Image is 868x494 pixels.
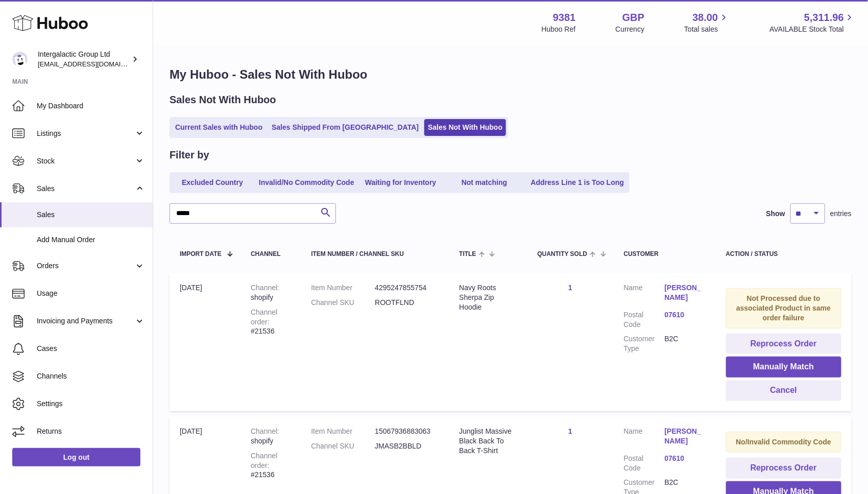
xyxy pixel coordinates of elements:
span: Usage [37,289,145,298]
span: Total sales [684,25,730,34]
label: Show [766,209,785,219]
a: 07610 [665,310,706,320]
div: shopify [251,427,291,446]
strong: No/Invalid Commodity Code [736,438,831,446]
span: Sales [37,184,134,194]
a: [PERSON_NAME] [665,283,706,302]
div: Navy Roots Sherpa Zip Hoodie [459,283,517,312]
span: Import date [180,251,222,257]
dd: B2C [665,334,706,354]
strong: Channel order [251,452,277,469]
a: Sales Not With Huboo [424,119,506,136]
a: Log out [12,448,140,466]
strong: Not Processed due to associated Product in same order failure [736,294,831,322]
strong: GBP [622,11,644,25]
dt: Name [624,427,665,449]
a: Waiting for Inventory [360,174,442,191]
h2: Filter by [170,148,209,162]
button: Reprocess Order [726,458,841,479]
span: Orders [37,261,134,271]
button: Cancel [726,380,841,401]
div: Channel [251,251,291,257]
strong: 9381 [553,11,576,25]
td: [DATE] [170,273,240,411]
dt: Name [624,283,665,305]
div: shopify [251,283,291,302]
dt: Customer Type [624,334,665,354]
dd: 4295247855754 [375,283,439,293]
img: info@junglistnetwork.com [12,52,28,67]
span: Settings [37,399,145,409]
span: Listings [37,129,134,138]
div: Currency [616,25,645,34]
strong: Channel [251,284,279,292]
dt: Item Number [311,283,375,293]
span: My Dashboard [37,101,145,111]
a: 1 [568,284,572,292]
div: Junglist Massive Black Back To Back T-Shirt [459,427,517,456]
div: Huboo Ref [542,25,576,34]
strong: Channel [251,427,279,435]
a: 5,311.96 AVAILABLE Stock Total [769,11,856,34]
div: #21536 [251,308,291,337]
span: entries [830,209,852,219]
dd: 15067936883063 [375,427,439,436]
strong: Channel order [251,308,277,326]
span: 38.00 [692,11,718,25]
a: Excluded Country [172,174,253,191]
span: Stock [37,156,134,166]
a: Current Sales with Huboo [172,119,266,136]
span: Channels [37,371,145,381]
div: #21536 [251,451,291,480]
dt: Channel SKU [311,441,375,451]
a: Address Line 1 is Too Long [527,174,628,191]
a: 1 [568,427,572,435]
span: Add Manual Order [37,235,145,245]
a: Not matching [444,174,525,191]
dd: ROOTFLND [375,298,439,308]
div: Customer [624,251,706,257]
a: 38.00 Total sales [684,11,730,34]
dt: Channel SKU [311,298,375,308]
h1: My Huboo - Sales Not With Huboo [170,66,852,83]
span: Sales [37,210,145,220]
dt: Postal Code [624,454,665,473]
div: Action / Status [726,251,841,257]
span: Invoicing and Payments [37,316,134,326]
span: AVAILABLE Stock Total [769,25,856,34]
div: Intergalactic Group Ltd [38,50,130,69]
span: Quantity Sold [538,251,588,257]
a: Sales Shipped From [GEOGRAPHIC_DATA] [268,119,422,136]
dd: JMASB2BBLD [375,441,439,451]
a: Invalid/No Commodity Code [255,174,358,191]
button: Reprocess Order [726,334,841,355]
h2: Sales Not With Huboo [170,93,276,107]
dt: Postal Code [624,310,665,330]
dt: Item Number [311,427,375,436]
a: 07610 [665,454,706,463]
div: Item Number / Channel SKU [311,251,439,257]
span: 5,311.96 [804,11,844,25]
span: Cases [37,344,145,354]
button: Manually Match [726,357,841,378]
a: [PERSON_NAME] [665,427,706,446]
span: Title [459,251,476,257]
span: Returns [37,427,145,436]
span: [EMAIL_ADDRESS][DOMAIN_NAME] [38,60,150,68]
